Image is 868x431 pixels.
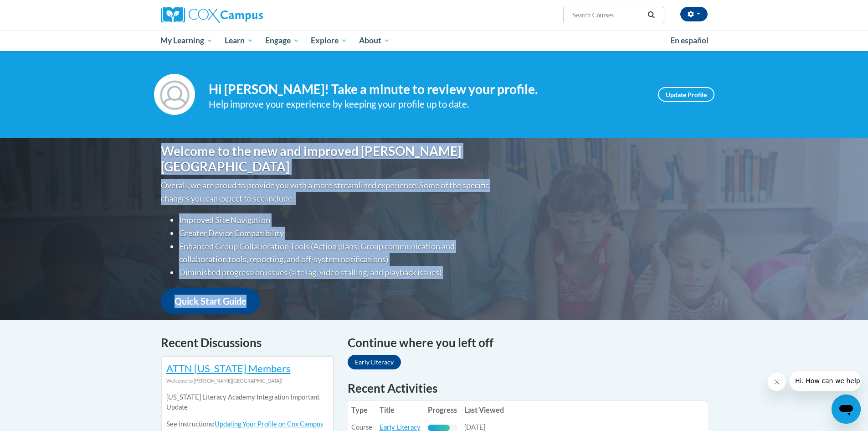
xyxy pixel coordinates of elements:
th: Type [348,401,376,419]
a: My Learning [155,30,219,51]
button: Search [644,10,658,21]
span: Hi. How can we help? [5,6,74,14]
a: Cox Campus [161,7,334,23]
h4: Continue where you left off [348,334,708,352]
img: Profile Image [154,74,195,115]
span: Explore [311,35,347,46]
a: En español [664,31,714,50]
a: ATTN [US_STATE] Members [166,362,291,374]
a: Learn [219,30,259,51]
iframe: Button to launch messaging window [832,395,861,424]
span: [DATE] [464,423,485,431]
h1: Welcome to the new and improved [PERSON_NAME][GEOGRAPHIC_DATA] [161,144,491,174]
h4: Hi [PERSON_NAME]! Take a minute to review your profile. [209,82,644,97]
th: Last Viewed [461,401,508,419]
button: Account Settings [680,7,708,21]
a: Updating Your Profile on Cox Campus [215,420,323,428]
span: About [359,35,390,46]
span: En español [670,36,709,45]
p: See instructions: [166,419,329,429]
a: Explore [305,30,353,51]
input: Search Courses [571,10,644,21]
div: Main menu [147,30,721,51]
a: Early Literacy [380,423,421,431]
th: Progress [424,401,461,419]
span: Learn [225,35,253,46]
th: Title [376,401,424,419]
li: Greater Device Compatibility [179,227,491,240]
span: My Learning [160,35,213,46]
li: Improved Site Navigation [179,213,491,227]
li: Diminished progression issues (site lag, video stalling, and playback issues) [179,266,491,279]
a: Quick Start Guide [161,288,260,314]
h1: Recent Activities [348,380,708,396]
div: Help improve your experience by keeping your profile up to date. [209,97,644,112]
p: Overall, we are proud to provide you with a more streamlined experience. Some of the specific cha... [161,179,491,205]
li: Enhanced Group Collaboration Tools (Action plans, Group communication and collaboration tools, re... [179,240,491,266]
a: About [353,30,396,51]
span: Engage [265,35,299,46]
span: Course [351,423,372,431]
div: Progress, % [428,425,450,431]
p: [US_STATE] Literacy Academy Integration Important Update [166,392,329,412]
a: Early Literacy [348,355,401,369]
h4: Recent Discussions [161,334,334,352]
iframe: Close message [768,373,786,391]
a: Engage [259,30,305,51]
img: Cox Campus [161,7,263,23]
div: Welcome to [PERSON_NAME][GEOGRAPHIC_DATA]! [166,376,329,386]
a: Update Profile [658,87,714,102]
iframe: Message from company [790,371,861,391]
